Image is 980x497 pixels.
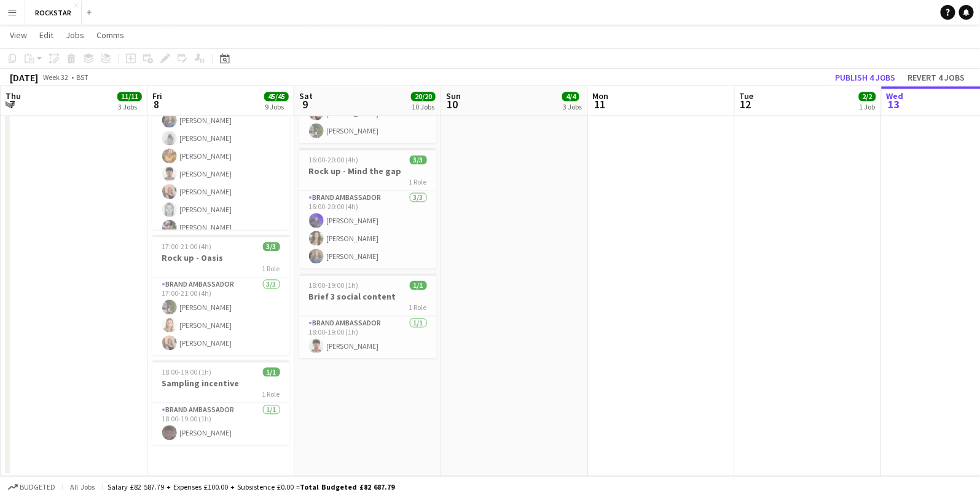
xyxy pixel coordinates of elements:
span: Mon [593,91,609,102]
button: Revert 4 jobs [903,70,970,85]
app-job-card: 18:00-19:00 (1h)1/1Sampling incentive1 RoleBrand Ambassador1/118:00-19:00 (1h)[PERSON_NAME] [152,360,290,445]
app-job-card: 16:00-17:00 (1h)17/17Brief 5 social posts1 RoleBrand Ambassador17/1716:00-17:00 (1h)[PERSON_NAME]... [152,48,290,230]
span: Comms [96,30,124,41]
app-job-card: 17:00-21:00 (4h)3/3Rock up - Oasis1 RoleBrand Ambassador3/317:00-21:00 (4h)[PERSON_NAME][PERSON_N... [152,235,290,356]
app-job-card: 18:00-19:00 (1h)1/1Brief 3 social content1 RoleBrand Ambassador1/118:00-19:00 (1h)[PERSON_NAME] [299,274,437,359]
span: Sat [299,91,313,102]
span: 3/3 [263,242,280,252]
div: 10 Jobs [412,103,435,112]
span: 18:00-19:00 (1h) [309,281,359,290]
span: 20/20 [411,92,436,101]
button: Publish 4 jobs [830,70,901,85]
span: 17:00-21:00 (4h) [162,242,212,252]
h3: Sampling incentive [152,378,290,389]
span: Fri [152,91,162,102]
span: 16:00-20:00 (4h) [309,156,359,165]
span: Wed [887,91,904,102]
span: 1/1 [263,368,280,377]
span: 10 [444,98,461,112]
span: Week 32 [41,73,71,82]
span: 8 [151,98,162,112]
div: 9 Jobs [265,103,288,112]
span: 2/2 [859,92,876,101]
span: Sun [446,91,461,102]
div: 1 Job [860,103,876,112]
span: 1 Role [409,303,427,312]
span: 45/45 [264,92,289,101]
span: Budgeted [20,483,55,491]
span: 18:00-19:00 (1h) [162,368,212,377]
span: 1 Role [262,390,280,399]
h3: Brief 3 social content [299,292,437,303]
span: 1 Role [409,178,427,187]
span: Thu [6,91,21,102]
span: 12 [738,98,754,112]
button: Budgeted [6,480,57,494]
span: 3/3 [410,156,427,165]
div: [DATE] [10,71,38,84]
a: View [5,27,32,43]
div: 3 Jobs [118,103,141,112]
span: 4/4 [562,92,579,101]
app-card-role: Brand Ambassador1/118:00-19:00 (1h)[PERSON_NAME] [152,404,290,445]
span: Jobs [66,30,84,41]
app-job-card: 16:00-20:00 (4h)3/3Rock up - Mind the gap1 RoleBrand Ambassador3/316:00-20:00 (4h)[PERSON_NAME][P... [299,148,437,269]
div: Salary £82 587.79 + Expenses £100.00 + Subsistence £0.00 = [108,482,394,491]
span: 1 Role [262,264,280,274]
div: 3 Jobs [563,103,582,112]
app-card-role: Brand Ambassador3/316:00-20:00 (4h)[PERSON_NAME][PERSON_NAME][PERSON_NAME] [299,191,437,269]
span: 11/11 [117,92,142,101]
span: All jobs [68,482,97,491]
span: 11 [591,98,609,112]
span: 9 [297,98,313,112]
span: 13 [885,98,904,112]
span: Tue [740,91,754,102]
h3: Rock up - Oasis [152,253,290,264]
div: BST [76,73,88,82]
a: Comms [92,27,129,43]
span: 1/1 [410,281,427,290]
span: View [10,30,27,41]
a: Edit [34,27,58,43]
span: Total Budgeted £82 687.79 [300,482,394,491]
button: ROCKSTAR [25,1,82,25]
a: Jobs [61,27,89,43]
span: 7 [4,98,21,112]
span: Edit [39,30,53,41]
app-card-role: Brand Ambassador3/317:00-21:00 (4h)[PERSON_NAME][PERSON_NAME][PERSON_NAME] [152,278,290,356]
app-card-role: Brand Ambassador1/118:00-19:00 (1h)[PERSON_NAME] [299,317,437,359]
h3: Rock up - Mind the gap [299,166,437,177]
